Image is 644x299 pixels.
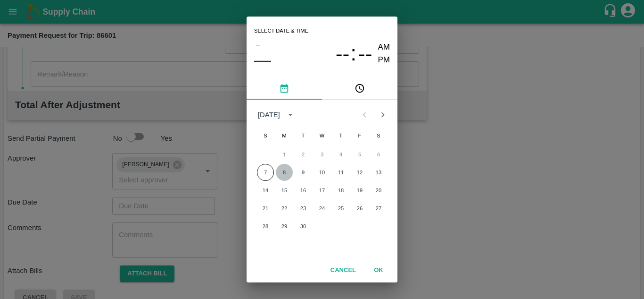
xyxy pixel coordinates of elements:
span: Friday [351,126,368,145]
span: Wednesday [314,126,330,145]
div: [DATE] [258,110,280,120]
button: PM [378,54,390,67]
button: 21 [257,200,274,217]
button: -- [358,41,372,66]
button: calendar view is open, switch to year view [283,107,298,122]
button: 10 [314,164,330,181]
span: Tuesday [295,126,312,145]
button: 15 [276,182,293,199]
button: 22 [276,200,293,217]
button: –– [254,51,271,69]
button: Next month [374,106,392,124]
button: 19 [351,182,368,199]
button: 8 [276,164,293,181]
button: 18 [332,182,349,199]
button: 12 [351,164,368,181]
button: 11 [332,164,349,181]
button: – [254,38,262,51]
button: 14 [257,182,274,199]
button: pick time [322,77,397,100]
span: – [256,38,260,51]
span: : [350,41,356,66]
span: Select date & time [254,24,308,38]
button: 16 [295,182,312,199]
span: -- [358,42,372,66]
button: Cancel [327,262,360,279]
span: -- [336,42,350,66]
button: 27 [370,200,387,217]
button: 25 [332,200,349,217]
button: 29 [276,218,293,235]
button: 17 [314,182,330,199]
button: 23 [295,200,312,217]
button: 24 [314,200,330,217]
button: 26 [351,200,368,217]
button: 20 [370,182,387,199]
button: 28 [257,218,274,235]
button: AM [378,41,390,54]
span: Thursday [332,126,349,145]
span: Monday [276,126,293,145]
span: Saturday [370,126,387,145]
span: Sunday [257,126,274,145]
button: -- [336,41,350,66]
button: OK [363,262,394,279]
button: 13 [370,164,387,181]
button: pick date [247,77,322,100]
button: 7 [257,164,274,181]
button: 9 [295,164,312,181]
button: 30 [295,218,312,235]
